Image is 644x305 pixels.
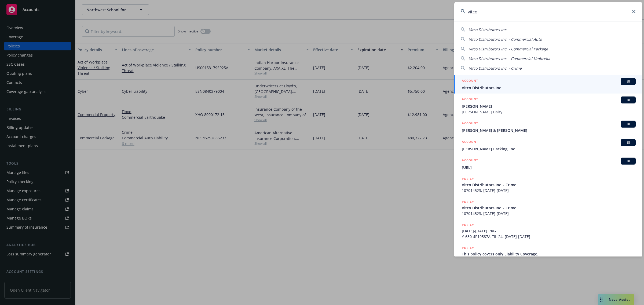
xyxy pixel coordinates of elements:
[623,140,634,145] span: BI
[462,176,474,181] h5: POLICY
[462,139,478,146] h5: ACCOUNT
[469,37,542,42] span: Vitco Distributors Inc. - Commercial Auto
[623,122,634,127] span: BI
[462,109,636,115] span: [PERSON_NAME] Dairy
[462,199,474,204] h5: POLICY
[462,251,636,257] span: This policy covers only Liability Coverage.
[454,242,642,265] a: POLICYThis policy covers only Liability Coverage.
[454,155,642,173] a: ACCOUNTBI[URL]
[462,78,478,84] h5: ACCOUNT
[454,219,642,242] a: POLICY[DATE]-[DATE] PKGY-630-4P19587A-TIL-24, [DATE]-[DATE]
[469,46,548,51] span: Vitco Distributors Inc. - Commercial Package
[462,128,636,133] span: [PERSON_NAME] & [PERSON_NAME]
[462,96,478,103] h5: ACCOUNT
[462,228,636,234] span: [DATE]-[DATE] PKG
[462,234,636,239] span: Y-630-4P19587A-TIL-24, [DATE]-[DATE]
[462,222,474,228] h5: POLICY
[469,27,507,32] span: Vitco Distributors Inc.
[623,98,634,102] span: BI
[454,75,642,94] a: ACCOUNTBIVitco Distributors Inc.
[462,146,636,152] span: [PERSON_NAME] Packing, Inc.
[469,56,550,61] span: Vitco Distributors Inc. - Commercial Umbrella
[454,2,642,21] input: Search...
[462,188,636,193] span: 107014523, [DATE]-[DATE]
[454,173,642,196] a: POLICYVitco Distributors Inc. - Crime107014523, [DATE]-[DATE]
[623,79,634,84] span: BI
[462,165,636,170] span: [URL]
[454,118,642,136] a: ACCOUNTBI[PERSON_NAME] & [PERSON_NAME]
[469,66,522,71] span: Vitco Distributors Inc. - Crime
[462,182,636,188] span: Vitco Distributors Inc. - Crime
[454,94,642,118] a: ACCOUNTBI[PERSON_NAME][PERSON_NAME] Dairy
[462,103,636,109] span: [PERSON_NAME]
[462,158,478,164] h5: ACCOUNT
[454,136,642,155] a: ACCOUNTBI[PERSON_NAME] Packing, Inc.
[462,205,636,211] span: Vitco Distributors Inc. - Crime
[454,196,642,219] a: POLICYVitco Distributors Inc. - Crime107014523, [DATE]-[DATE]
[462,121,478,127] h5: ACCOUNT
[462,85,636,91] span: Vitco Distributors Inc.
[462,245,474,251] h5: POLICY
[623,159,634,163] span: BI
[462,211,636,216] span: 107014523, [DATE]-[DATE]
